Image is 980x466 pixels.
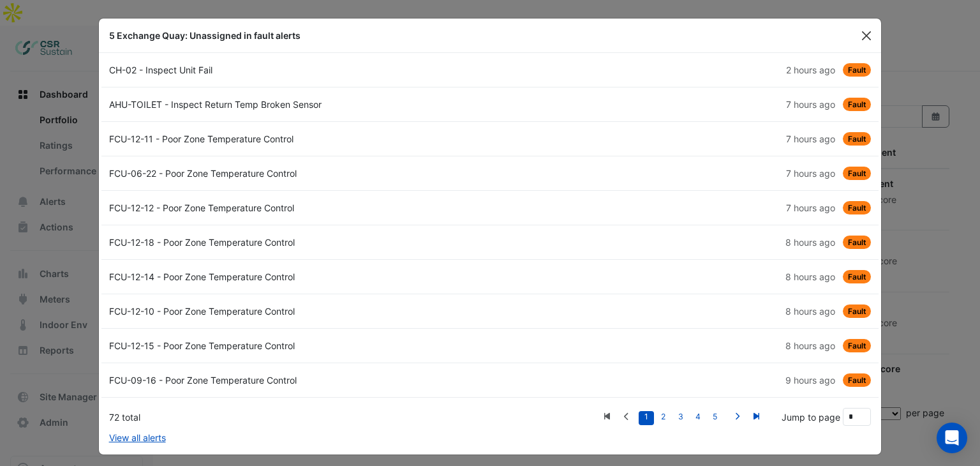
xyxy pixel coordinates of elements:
span: Mon 22-Sep-2025 09:00 BST [785,306,835,317]
span: Mon 22-Sep-2025 08:15 BST [785,375,835,386]
a: Last [746,409,766,425]
div: FCU-12-11 - Poor Zone Temperature Control [101,132,490,146]
span: Fault [843,270,872,283]
span: Fault [843,373,872,387]
div: FCU-12-18 - Poor Zone Temperature Control [101,236,490,249]
a: Next [727,409,747,425]
a: 5 [708,411,723,425]
a: 4 [690,411,706,425]
span: Mon 22-Sep-2025 09:30 BST [786,202,835,213]
span: Mon 22-Sep-2025 14:45 BST [786,64,835,75]
div: FCU-12-10 - Poor Zone Temperature Control [101,304,490,318]
span: Fault [843,201,872,214]
span: Mon 22-Sep-2025 09:15 BST [785,237,835,248]
span: Fault [843,236,872,249]
b: 5 Exchange Quay: Unassigned in fault alerts [109,30,301,41]
span: Mon 22-Sep-2025 09:30 BST [786,168,835,179]
div: FCU-12-15 - Poor Zone Temperature Control [101,339,490,352]
span: Fault [843,339,872,352]
button: Close [857,26,876,45]
div: Open Intercom Messenger [937,423,967,453]
span: Mon 22-Sep-2025 09:30 BST [786,133,835,144]
div: 72 total [109,410,598,424]
span: Mon 22-Sep-2025 09:45 BST [786,99,835,110]
div: FCU-06-22 - Poor Zone Temperature Control [101,167,490,180]
div: FCU-12-12 - Poor Zone Temperature Control [101,201,490,214]
div: CH-02 - Inspect Unit Fail [101,63,490,77]
div: FCU-09-16 - Poor Zone Temperature Control [101,373,490,387]
span: Mon 22-Sep-2025 09:00 BST [785,340,835,351]
span: Fault [843,304,872,318]
span: Mon 22-Sep-2025 09:15 BST [785,271,835,282]
a: 3 [673,411,688,425]
a: 1 [639,411,654,425]
span: Fault [843,98,872,111]
span: Fault [843,63,872,77]
div: AHU-TOILET - Inspect Return Temp Broken Sensor [101,98,490,111]
div: FCU-12-14 - Poor Zone Temperature Control [101,270,490,283]
a: 2 [656,411,671,425]
span: Fault [843,132,872,146]
span: Fault [843,167,872,180]
a: View all alerts [109,431,166,444]
label: Jump to page [782,410,840,424]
